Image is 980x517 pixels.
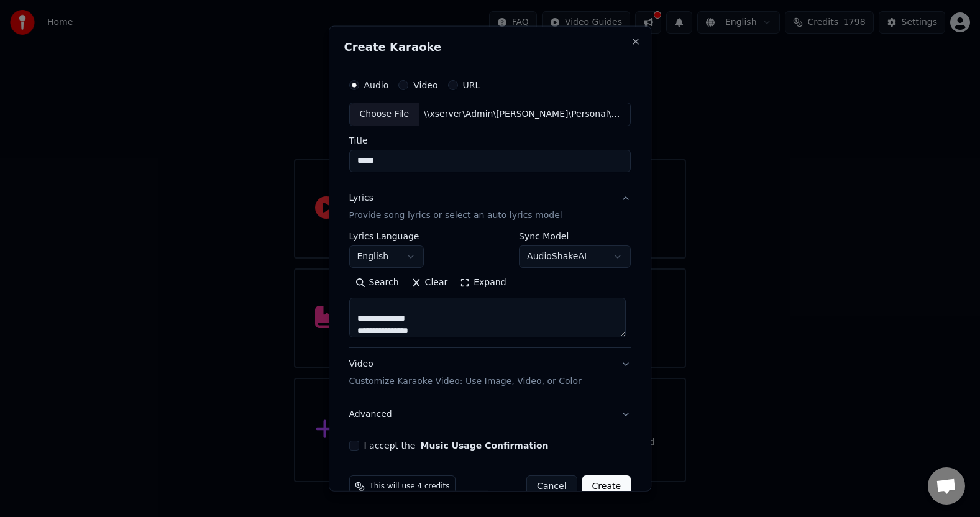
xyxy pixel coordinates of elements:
[349,348,631,398] button: VideoCustomize Karaoke Video: Use Image, Video, or Color
[349,192,373,204] div: Lyrics
[364,81,389,89] label: Audio
[414,81,438,89] label: Video
[463,81,480,89] label: URL
[526,475,577,498] button: Cancel
[349,209,562,222] p: Provide song lyrics or select an auto lyrics model
[349,136,631,145] label: Title
[370,482,450,492] span: This will use 4 credits
[349,232,424,240] label: Lyrics Language
[344,42,636,53] h2: Create Karaoke
[349,375,582,388] p: Customize Karaoke Video: Use Image, Video, or Color
[349,182,631,232] button: LyricsProvide song lyrics or select an auto lyrics model
[421,441,549,450] button: I accept the
[364,441,549,450] label: I accept the
[519,232,631,240] label: Sync Model
[454,273,512,293] button: Expand
[349,273,405,293] button: Search
[350,103,419,126] div: Choose File
[582,475,631,498] button: Create
[349,358,582,388] div: Video
[349,398,631,431] button: Advanced
[419,108,630,121] div: \\xserver\Admin\[PERSON_NAME]\Personal\Music\Chinese\張國榮\默默向上游.mp3
[349,232,631,347] div: LyricsProvide song lyrics or select an auto lyrics model
[405,273,454,293] button: Clear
